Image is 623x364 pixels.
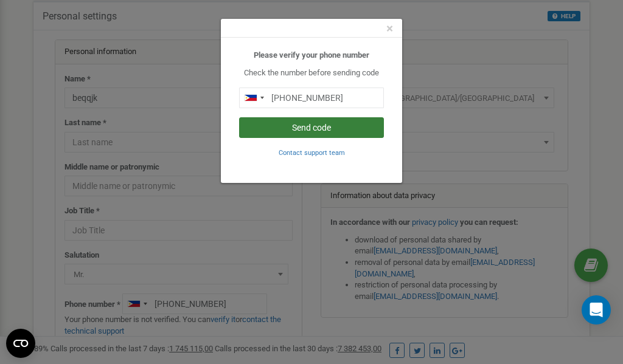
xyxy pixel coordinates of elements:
button: Send code [239,117,384,138]
button: Open CMP widget [6,329,35,358]
input: 0905 123 4567 [239,88,384,108]
div: Open Intercom Messenger [582,295,611,325]
b: Please verify your phone number [254,50,369,60]
button: Close [386,22,393,35]
small: Contact support team [279,149,345,157]
p: Check the number before sending code [239,67,384,79]
div: Telephone country code [240,88,268,108]
a: Contact support team [279,148,345,157]
span: × [386,21,393,36]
